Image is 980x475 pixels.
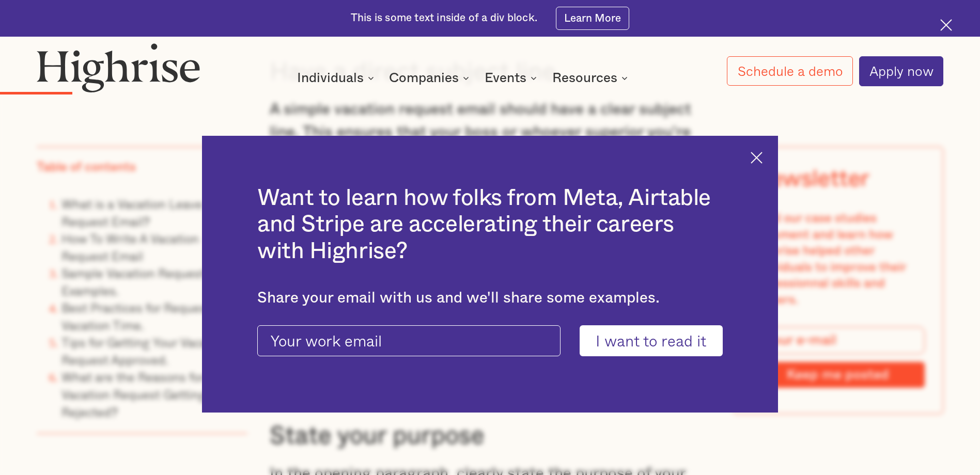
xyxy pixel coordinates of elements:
div: Resources [552,72,617,84]
div: Events [485,72,540,84]
img: Highrise logo [37,43,200,92]
div: Companies [389,72,459,84]
form: current-ascender-blog-article-modal-form [257,325,723,356]
img: Cross icon [940,19,952,31]
input: I want to read it [580,325,723,356]
div: Resources [552,72,631,84]
img: Cross icon [751,152,763,164]
a: Schedule a demo [727,56,852,86]
div: This is some text inside of a div block. [351,11,537,25]
div: Companies [389,72,472,84]
input: Your work email [257,325,561,356]
div: Events [485,72,526,84]
div: Individuals [297,72,364,84]
div: Share your email with us and we'll share some examples. [257,289,723,307]
a: Apply now [859,56,943,86]
div: Individuals [297,72,377,84]
h2: Want to learn how folks from Meta, Airtable and Stripe are accelerating their careers with Highrise? [257,185,723,265]
a: Learn More [556,7,630,30]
